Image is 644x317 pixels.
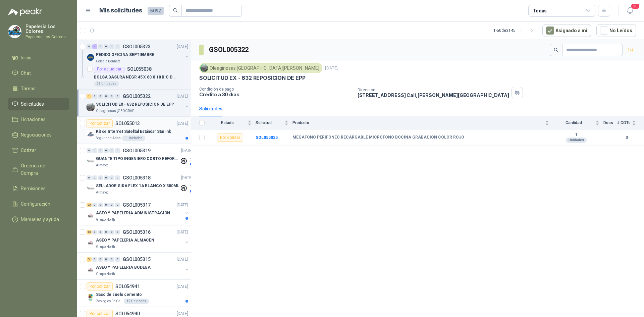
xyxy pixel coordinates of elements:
[96,156,179,162] p: GUANTE TIPO INGENIERO CORTO REFORZADO
[596,24,636,37] button: No Leídos
[109,94,114,99] div: 0
[199,74,306,82] p: SOLICITUD EX - 632 REPOSICION DE EPP
[21,131,52,139] span: Negociaciones
[256,116,292,129] th: Solicitud
[104,203,109,207] div: 0
[542,24,591,37] button: Asignado a mi
[25,24,69,34] p: Papelería Los Colores
[292,135,464,140] b: MEGAFONO PERIFONEO RECARGABLE MICROFONO BOCINA GRABACION COLOR ROJO
[115,148,120,153] div: 0
[98,230,103,234] div: 0
[554,48,558,52] span: search
[256,135,278,140] a: SOL055025
[109,175,114,180] div: 0
[96,237,154,244] p: ASEO Y PAPELERIA ALMACEN
[8,8,42,16] img: Logo peakr
[92,203,97,207] div: 0
[603,116,617,129] th: Docs
[21,54,32,61] span: Inicio
[8,213,69,226] a: Manuales y ayuda
[87,174,194,195] a: 0 0 0 0 0 0 GSOL005318[DATE] Company LogoSELLADOR SIKA FLEX 1A BLANCO X 300MLAlmatec
[96,136,121,141] p: Seguridad Atlas
[115,311,140,316] p: SOL054940
[87,148,92,153] div: 0
[124,299,149,304] div: 12 Unidades
[123,230,151,234] p: GSOL005316
[96,299,122,304] p: Zoologico De Cali
[181,148,193,154] p: [DATE]
[177,202,188,208] p: [DATE]
[98,94,103,99] div: 0
[358,88,509,92] p: Dirección
[181,175,193,181] p: [DATE]
[553,120,594,125] span: Cantidad
[209,120,246,125] span: Estado
[115,257,120,262] div: 0
[77,280,191,307] a: Por cotizarSOL054941[DATE] Company LogoSaco de suelo cementoZoologico De Cali12 Unidades
[87,255,190,277] a: 9 0 0 0 0 0 GSOL005315[DATE] Company LogoASEO Y PAPELERIA BODEGAGrupo North
[493,25,537,36] div: 1 - 50 de 3145
[94,65,124,73] div: Por adjudicar
[177,93,188,100] p: [DATE]
[8,51,69,64] a: Inicio
[8,128,69,141] a: Negociaciones
[8,182,69,195] a: Remisiones
[96,292,142,298] p: Saco de suelo cemento
[87,203,92,207] div: 23
[8,159,69,179] a: Órdenes de Compra
[87,92,190,114] a: 1 0 0 0 0 0 GSOL005322[DATE] Company LogoSOLICITUD EX - 632 REPOSICION DE EPPOleaginosas [GEOGRAP...
[209,116,256,129] th: Estado
[98,44,103,49] div: 0
[87,184,95,193] img: Company Logo
[87,212,95,220] img: Company Logo
[21,200,50,208] span: Configuración
[96,128,171,135] p: Kit de Internet Satelital Estándar Starlink
[77,117,191,144] a: Por cotizarSOL055013[DATE] Company LogoKit de Internet Satelital Estándar StarlinkSeguridad Atlas...
[199,63,322,73] div: Oleaginosas [GEOGRAPHIC_DATA][PERSON_NAME]
[8,144,69,157] a: Cotizar
[8,82,69,95] a: Tareas
[617,135,636,141] b: 0
[109,148,114,153] div: 0
[8,198,69,210] a: Configuración
[77,62,191,90] a: Por adjudicarSOL055038BOLSA BASURA NEGR 45 X 60 X 10 BIO DUOX25 Unidades
[109,257,114,262] div: 0
[8,25,21,38] img: Company Logo
[92,44,97,49] div: 7
[104,148,109,153] div: 0
[217,134,243,142] div: Por cotizar
[201,64,208,72] img: Company Logo
[94,74,177,81] p: BOLSA BASURA NEGR 45 X 60 X 10 BIO DUOX
[177,311,188,317] p: [DATE]
[553,116,603,129] th: Cantidad
[96,271,115,277] p: Grupo North
[87,53,95,61] img: Company Logo
[177,44,188,50] p: [DATE]
[115,203,120,207] div: 0
[21,85,36,92] span: Tareas
[94,81,119,87] div: 25 Unidades
[123,203,151,207] p: GSOL005317
[631,3,640,9] span: 20
[358,92,509,98] p: [STREET_ADDRESS] Cali , [PERSON_NAME][GEOGRAPHIC_DATA]
[122,136,145,141] div: 1 Unidades
[25,35,69,39] p: Papeleria Los Colores
[123,148,151,153] p: GSOL005319
[21,116,46,123] span: Licitaciones
[104,44,109,49] div: 0
[87,282,113,290] div: Por cotizar
[96,183,179,189] p: SELLADOR SIKA FLEX 1A BLANCO X 300ML
[199,92,352,97] p: Crédito a 30 días
[617,116,644,129] th: # COTs
[99,6,142,15] h1: Mis solicitudes
[87,293,95,301] img: Company Logo
[21,185,46,192] span: Remisiones
[104,230,109,234] div: 0
[566,138,587,143] div: Unidades
[87,119,113,127] div: Por cotizar
[123,257,151,262] p: GSOL005315
[115,94,120,99] div: 0
[199,87,352,92] p: Condición de pago
[96,264,151,271] p: ASEO Y PAPELERIA BODEGA
[8,113,69,126] a: Licitaciones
